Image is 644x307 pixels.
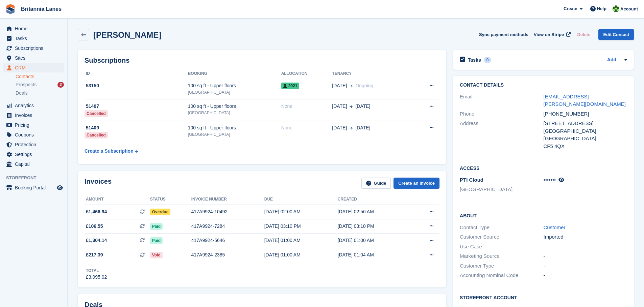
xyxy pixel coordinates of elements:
[150,194,191,205] th: Status
[150,237,163,244] span: Paid
[15,140,55,149] span: Protection
[361,178,391,189] a: Guide
[15,120,55,130] span: Pricing
[460,93,543,108] div: Email
[85,57,439,64] h2: Subscriptions
[460,252,543,260] div: Marketing Source
[264,251,338,258] div: [DATE] 01:00 AM
[6,175,67,181] span: Storefront
[264,208,338,215] div: [DATE] 02:00 AM
[460,120,543,150] div: Address
[332,124,347,131] span: [DATE]
[484,57,492,63] div: 0
[355,124,370,131] span: [DATE]
[15,150,55,159] span: Settings
[15,53,55,63] span: Sites
[3,63,64,72] a: menu
[531,29,572,40] a: View on Stripe
[15,63,55,72] span: CRM
[3,150,64,159] a: menu
[544,272,627,279] div: -
[281,83,300,89] span: 2021
[15,183,55,192] span: Booking Portal
[460,243,543,251] div: Use Case
[15,43,55,53] span: Subscriptions
[3,43,64,53] a: menu
[607,56,616,64] a: Add
[188,124,281,131] div: 100 sq ft - Upper floors
[85,103,188,110] div: 51407
[85,178,112,189] h2: Invoices
[460,233,543,241] div: Customer Source
[3,53,64,63] a: menu
[86,223,103,230] span: £106.55
[393,178,439,189] a: Create an Invoice
[188,110,281,116] div: [GEOGRAPHIC_DATA]
[338,223,411,230] div: [DATE] 03:10 PM
[460,294,627,301] h2: Storefront Account
[338,194,411,205] th: Created
[338,251,411,258] div: [DATE] 01:04 AM
[3,24,64,33] a: menu
[460,212,627,219] h2: About
[544,252,627,260] div: -
[338,237,411,244] div: [DATE] 01:00 AM
[86,208,107,215] span: £1,466.94
[5,4,16,14] img: stora-icon-8386f47178a22dfd0bd8f6a31ec36ba5ce8667c1dd55bd0f319d3a0aa187defe.svg
[188,103,281,110] div: 100 sq ft - Upper floors
[264,194,338,205] th: Due
[191,194,264,205] th: Invoice number
[460,83,627,88] h2: Contact Details
[3,183,64,192] a: menu
[281,124,332,131] div: None
[3,159,64,169] a: menu
[150,209,171,215] span: Overdue
[188,82,281,89] div: 100 sq ft - Upper floors
[15,24,55,33] span: Home
[15,130,55,140] span: Coupons
[544,224,566,230] a: Customer
[332,68,412,79] th: Tenancy
[468,57,481,63] h2: Tasks
[544,127,627,135] div: [GEOGRAPHIC_DATA]
[544,94,626,107] a: [EMAIL_ADDRESS][PERSON_NAME][DOMAIN_NAME]
[188,89,281,95] div: [GEOGRAPHIC_DATA]
[355,83,373,88] span: Ongoing
[544,233,627,241] div: Imported
[332,82,347,89] span: [DATE]
[332,103,347,110] span: [DATE]
[338,208,411,215] div: [DATE] 02:56 AM
[150,252,163,258] span: Void
[3,34,64,43] a: menu
[598,29,634,40] a: Edit Contact
[460,272,543,279] div: Accounting Nominal Code
[15,101,55,110] span: Analytics
[57,82,64,88] div: 2
[86,268,107,274] div: Total
[191,223,264,230] div: 417A9924-7284
[281,68,332,79] th: Allocation
[479,29,528,40] button: Sync payment methods
[85,110,108,117] div: Cancelled
[544,143,627,150] div: CF5 4QX
[85,148,134,155] div: Create a Subscription
[16,81,64,88] a: Prospects 2
[15,111,55,120] span: Invoices
[56,184,64,192] a: Preview store
[86,274,107,281] div: £3,095.02
[85,194,150,205] th: Amount
[3,140,64,149] a: menu
[460,262,543,270] div: Customer Type
[15,34,55,43] span: Tasks
[191,237,264,244] div: 417A9924-5646
[86,251,103,258] span: £217.39
[150,223,163,230] span: Paid
[620,6,638,12] span: Account
[264,237,338,244] div: [DATE] 01:00 AM
[188,131,281,137] div: [GEOGRAPHIC_DATA]
[191,208,264,215] div: 417A9924-10492
[281,103,332,110] div: None
[3,130,64,140] a: menu
[460,110,543,118] div: Phone
[544,110,627,118] div: [PHONE_NUMBER]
